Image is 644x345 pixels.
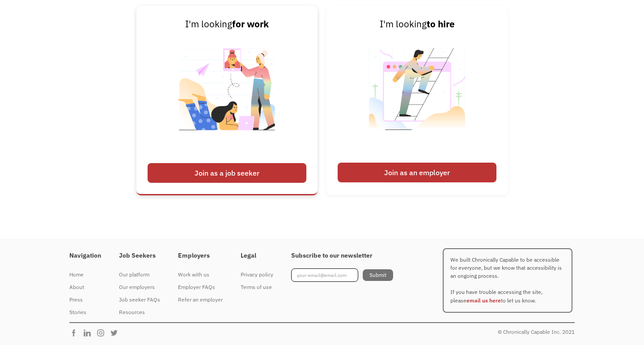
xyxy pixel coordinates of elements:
[119,268,160,281] a: Our platform
[119,269,160,280] div: Our platform
[466,297,501,304] a: email us here
[232,18,269,30] strong: for work
[148,17,306,31] div: I'm looking
[119,294,160,305] div: Job seeker FAQs
[241,268,273,281] a: Privacy policy
[119,306,160,319] a: Resources
[326,6,508,195] a: I'm lookingto hireJoin as an employer
[119,282,160,293] div: Our employers
[178,281,223,293] a: Employer FAQs
[178,282,223,293] div: Employer FAQs
[338,163,496,182] div: Join as an employer
[361,31,473,158] img: Illustrated image of someone looking to hire
[291,268,358,282] input: your-email@email.com
[83,328,96,337] img: Chronically Capable Linkedin Page
[69,307,101,318] div: Stories
[69,268,101,281] a: Home
[69,269,101,280] div: Home
[119,281,160,293] a: Our employers
[241,269,273,280] div: Privacy policy
[119,293,160,306] a: Job seeker FAQs
[241,252,273,260] h4: Legal
[241,281,273,293] a: Terms of use
[338,17,496,31] div: I'm looking
[178,293,223,306] a: Refer an employer
[178,294,223,305] div: Refer an employer
[96,328,110,337] img: Chronically Capable Instagram Page
[427,18,455,30] strong: to hire
[291,252,393,260] h4: Subscribe to our newsletter
[443,248,572,313] p: We built Chronically Capable to be accessible for everyone, but we know that accessibility is an ...
[363,269,393,281] input: Submit
[69,294,101,305] div: Press
[69,306,101,319] a: Stories
[69,282,101,293] div: About
[119,307,160,318] div: Resources
[69,293,101,306] a: Press
[69,252,101,260] h4: Navigation
[178,268,223,281] a: Work with us
[171,31,283,158] img: Illustrated image of people looking for work
[498,327,575,337] div: © Chronically Capable Inc. 2021
[110,328,123,337] img: Chronically Capable Twitter Page
[136,6,318,195] a: I'm lookingfor workJoin as a job seeker
[178,252,223,260] h4: Employers
[291,268,393,282] form: Footer Newsletter
[119,252,160,260] h4: Job Seekers
[69,281,101,293] a: About
[69,328,83,337] img: Chronically Capable Facebook Page
[148,163,306,183] div: Join as a job seeker
[178,269,223,280] div: Work with us
[241,282,273,293] div: Terms of use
